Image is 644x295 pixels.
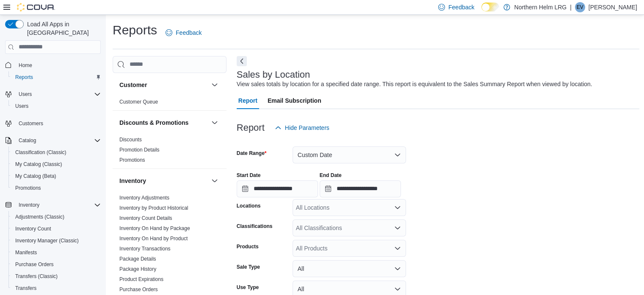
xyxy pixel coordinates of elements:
[15,60,101,70] span: Home
[12,147,101,157] span: Classification (Classic)
[119,147,160,153] a: Promotion Details
[8,282,104,294] button: Transfers
[293,260,406,277] button: All
[119,98,158,105] span: Customer Queue
[237,172,261,179] label: Start Date
[15,237,79,244] span: Inventory Manager (Classic)
[119,215,172,221] a: Inventory Count Details
[12,224,101,234] span: Inventory Count
[481,3,499,11] input: Dark Mode
[15,89,101,99] span: Users
[12,72,101,82] span: Reports
[19,202,39,208] span: Inventory
[237,264,260,270] label: Sale Type
[12,283,101,293] span: Transfers
[113,97,227,110] div: Customer
[12,171,60,181] a: My Catalog (Beta)
[12,101,32,111] a: Users
[12,147,70,157] a: Classification (Classic)
[2,117,104,129] button: Customers
[2,88,104,100] button: Users
[19,91,32,98] span: Users
[15,214,64,220] span: Adjustments (Classic)
[8,100,104,112] button: Users
[394,204,401,211] button: Open list of options
[12,101,101,111] span: Users
[113,22,157,39] h1: Reports
[15,135,39,146] button: Catalog
[119,99,158,105] a: Customer Queue
[237,223,273,230] label: Classifications
[2,135,104,146] button: Catalog
[119,205,188,211] a: Inventory by Product Historical
[210,118,220,128] button: Discounts & Promotions
[15,118,47,129] a: Customers
[320,172,342,179] label: End Date
[575,2,585,12] div: Emily Vizza
[119,276,163,282] a: Product Expirations
[320,180,401,197] input: Press the down key to open a popover containing a calendar.
[113,135,227,169] div: Discounts & Promotions
[15,285,36,292] span: Transfers
[119,157,145,163] a: Promotions
[119,245,171,252] span: Inventory Transactions
[15,261,54,268] span: Purchase Orders
[285,124,329,132] span: Hide Parameters
[15,200,43,210] button: Inventory
[12,183,44,193] a: Promotions
[12,212,101,222] span: Adjustments (Classic)
[237,202,261,209] label: Locations
[119,225,190,231] a: Inventory On Hand by Package
[119,225,190,232] span: Inventory On Hand by Package
[15,173,56,180] span: My Catalog (Beta)
[119,137,142,143] a: Discounts
[8,71,104,83] button: Reports
[119,235,188,242] span: Inventory On Hand by Product
[12,236,82,246] a: Inventory Manager (Classic)
[12,283,40,293] a: Transfers
[119,136,142,143] span: Discounts
[15,200,101,210] span: Inventory
[15,225,51,232] span: Inventory Count
[119,177,146,185] h3: Inventory
[8,211,104,223] button: Adjustments (Classic)
[394,245,401,252] button: Open list of options
[271,119,333,136] button: Hide Parameters
[119,205,188,211] span: Inventory by Product Historical
[293,146,406,163] button: Custom Date
[481,11,482,12] span: Dark Mode
[12,271,61,281] a: Transfers (Classic)
[8,158,104,170] button: My Catalog (Classic)
[119,215,172,222] span: Inventory Count Details
[17,3,55,11] img: Cova
[8,170,104,182] button: My Catalog (Beta)
[237,284,259,291] label: Use Type
[12,183,101,193] span: Promotions
[8,182,104,194] button: Promotions
[15,249,37,256] span: Manifests
[237,150,267,157] label: Date Range
[12,159,66,169] a: My Catalog (Classic)
[119,266,156,272] a: Package History
[15,60,36,70] a: Home
[119,236,188,242] a: Inventory On Hand by Product
[15,103,28,110] span: Users
[268,92,321,109] span: Email Subscription
[119,266,156,273] span: Package History
[162,24,205,41] a: Feedback
[8,258,104,270] button: Purchase Orders
[15,135,101,146] span: Catalog
[12,259,57,270] a: Purchase Orders
[589,2,637,12] p: [PERSON_NAME]
[12,259,101,270] span: Purchase Orders
[15,185,41,191] span: Promotions
[119,157,145,163] span: Promotions
[8,146,104,158] button: Classification (Classic)
[119,286,158,293] span: Purchase Orders
[119,118,188,127] h3: Discounts & Promotions
[12,247,101,258] span: Manifests
[8,223,104,235] button: Inventory Count
[176,28,202,37] span: Feedback
[12,171,101,181] span: My Catalog (Beta)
